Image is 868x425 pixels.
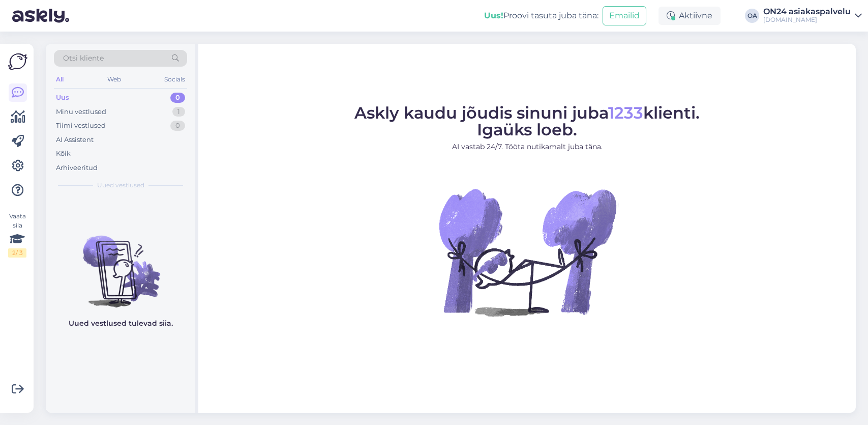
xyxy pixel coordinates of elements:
[8,212,26,258] div: Vaata siia
[763,8,851,16] div: ON24 asiakaspalvelu
[608,103,643,123] span: 1233
[172,107,185,117] div: 1
[170,121,185,131] div: 0
[56,149,71,159] div: Kõik
[436,160,619,344] img: No Chat active
[69,318,173,329] p: Uued vestlused tulevad siia.
[54,73,66,86] div: All
[8,248,26,258] div: 2 / 3
[46,217,195,309] img: No chats
[484,11,503,20] b: Uus!
[659,7,721,25] div: Aktiivne
[56,93,69,103] div: Uus
[763,16,851,24] div: [DOMAIN_NAME]
[56,107,106,117] div: Minu vestlused
[354,103,700,139] span: Askly kaudu jõudis sinuni juba klienti. Igaüks loeb.
[170,93,185,103] div: 0
[105,73,123,86] div: Web
[162,73,187,86] div: Socials
[603,6,646,25] button: Emailid
[56,121,106,131] div: Tiimi vestlused
[63,53,104,64] span: Otsi kliente
[745,9,759,23] div: OA
[97,181,144,190] span: Uued vestlused
[354,141,700,152] p: AI vastab 24/7. Tööta nutikamalt juba täna.
[56,135,94,145] div: AI Assistent
[484,10,598,22] div: Proovi tasuta juba täna:
[56,163,98,173] div: Arhiveeritud
[763,8,862,24] a: ON24 asiakaspalvelu[DOMAIN_NAME]
[8,52,27,71] img: Askly Logo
